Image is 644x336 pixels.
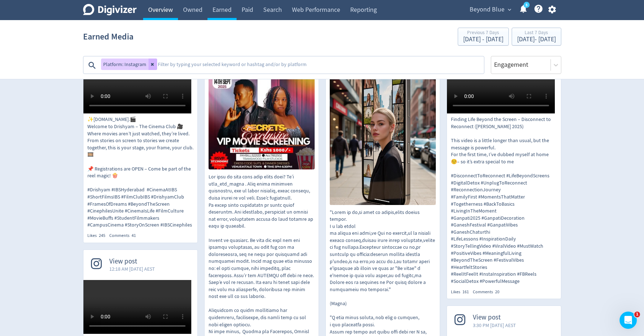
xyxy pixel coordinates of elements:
[451,289,473,295] div: Likes
[99,233,105,238] span: 245
[620,312,637,329] iframe: Intercom live chat
[525,3,527,8] text: 5
[473,289,503,295] div: Comments
[447,29,561,295] a: View post10:58 AM [DATE] AESTFinding Life Beyond the Screen – Disconnect to Reconnect ([PERSON_NA...
[470,4,504,15] span: Beyond Blue
[473,313,516,322] span: View post
[83,29,197,238] a: View post11:00 PM [DATE] AEST✨[DOMAIN_NAME].🎬 Welcome to Drishyam – The Cinema Club 🎥 Where movie...
[634,312,640,317] span: 1
[330,64,436,205] img: "Parlo di me,ma solo un soffio,poche parole sparse. C è chi crede di sapere chi sono,ma Non li co...
[467,4,513,15] button: Beyond Blue
[83,25,133,48] h1: Earned Media
[109,233,140,239] div: Comments
[462,289,469,295] span: 161
[463,36,503,43] div: [DATE] - [DATE]
[209,64,315,169] img: You want to know what grit looks like? It’s this_guy_majid . Life keeps throwing curveballs, but ...
[506,6,513,13] span: expand_more
[132,233,136,238] span: 41
[524,2,530,8] a: 5
[109,265,155,272] span: 12:18 AM [DATE] AEST
[517,30,556,36] div: Last 7 Days
[87,116,193,229] p: ✨[DOMAIN_NAME].🎬 Welcome to Drishyam – The Cinema Club 🎥 Where movies aren’t just watched, they’r...
[495,289,499,295] span: 20
[109,257,155,266] span: View post
[463,30,503,36] div: Previous 7 Days
[103,62,146,67] span: Platform: Instagram
[458,28,509,46] button: Previous 7 Days[DATE] - [DATE]
[451,116,557,285] p: Finding Life Beyond the Screen – Disconnect to Reconnect ([PERSON_NAME] 2025) This video is a lit...
[473,322,516,329] span: 3:30 PM [DATE] AEST
[87,233,109,239] div: Likes
[512,28,561,46] button: Last 7 Days[DATE]- [DATE]
[517,36,556,43] div: [DATE] - [DATE]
